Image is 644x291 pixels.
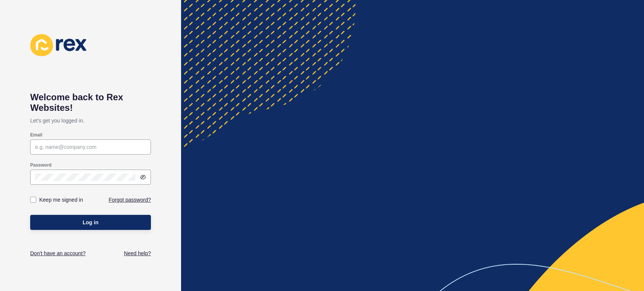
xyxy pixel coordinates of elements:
input: e.g. name@company.com [35,143,146,151]
label: Keep me signed in [39,196,83,204]
label: Email [30,132,42,138]
a: Don't have an account? [30,250,86,257]
span: Log in [83,219,98,226]
button: Log in [30,215,151,230]
p: Let's get you logged in. [30,113,151,128]
a: Need help? [124,250,151,257]
h1: Welcome back to Rex Websites! [30,92,151,113]
a: Forgot password? [109,196,151,204]
label: Password [30,162,52,168]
